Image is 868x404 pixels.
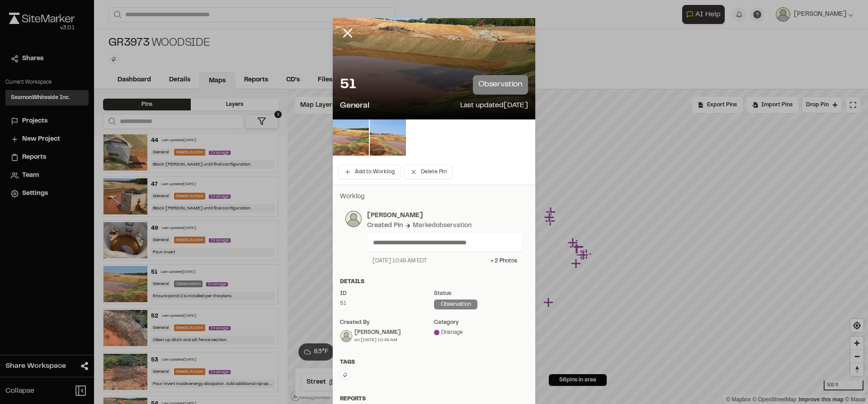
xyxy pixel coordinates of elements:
p: General [340,100,369,112]
div: 51 [340,299,434,308]
div: observation [434,299,477,309]
div: Created Pin [367,221,403,231]
div: on [DATE] 10:49 AM [354,337,401,343]
button: Add to Worklog [338,165,401,179]
button: Delete Pin [404,165,453,179]
div: Created by [340,318,434,327]
div: [DATE] 10:49 AM EDT [373,257,427,265]
p: Last updated [DATE] [460,100,528,112]
img: photo [345,211,362,227]
img: Katlyn Thomasson [340,330,352,342]
div: Details [340,278,528,286]
div: + 2 Photo s [491,257,517,265]
div: Reports [340,395,528,403]
div: Tags [340,358,528,366]
div: category [434,318,528,327]
div: Marked observation [413,221,472,231]
p: [PERSON_NAME] [367,211,523,221]
p: Worklog [340,192,528,202]
img: file [333,119,369,156]
div: ID [340,290,434,298]
div: [PERSON_NAME] [354,328,401,337]
p: 51 [340,76,356,94]
div: Drainage [434,328,528,337]
img: file [370,119,406,156]
button: Edit Tags [340,370,350,380]
p: observation [473,75,528,95]
div: Status [434,290,528,298]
